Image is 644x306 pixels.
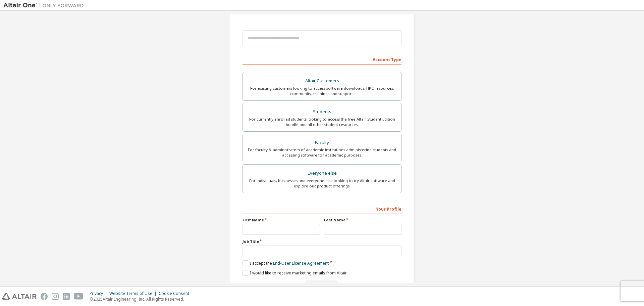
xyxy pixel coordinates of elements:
[247,178,397,189] div: For individuals, businesses and everyone else looking to try Altair software and explore our prod...
[243,260,329,266] label: I accept the
[74,293,84,300] img: youtube.svg
[159,291,193,296] div: Cookie Consent
[90,296,193,302] p: © 2025 Altair Engineering, Inc. All Rights Reserved.
[247,169,397,178] div: Everyone else
[243,54,401,64] div: Account Type
[3,2,87,9] img: Altair One
[247,117,397,127] div: For currently enrolled students looking to access the free Altair Student Edition bundle and all ...
[247,107,397,117] div: Students
[41,293,48,300] img: facebook.svg
[52,293,59,300] img: instagram.svg
[63,293,70,300] img: linkedin.svg
[247,147,397,158] div: For faculty & administrators of academic institutions administering students and accessing softwa...
[243,203,401,214] div: Your Profile
[247,138,397,147] div: Faculty
[243,239,401,244] label: Job Title
[324,217,401,223] label: Last Name
[273,260,329,266] a: End-User License Agreement
[243,280,401,290] div: Read and acccept EULA to continue
[243,217,320,223] label: First Name
[90,291,109,296] div: Privacy
[243,270,347,276] label: I would like to receive marketing emails from Altair
[109,291,159,296] div: Website Terms of Use
[247,86,397,96] div: For existing customers looking to access software downloads, HPC resources, community, trainings ...
[2,293,37,300] img: altair_logo.svg
[247,76,397,86] div: Altair Customers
